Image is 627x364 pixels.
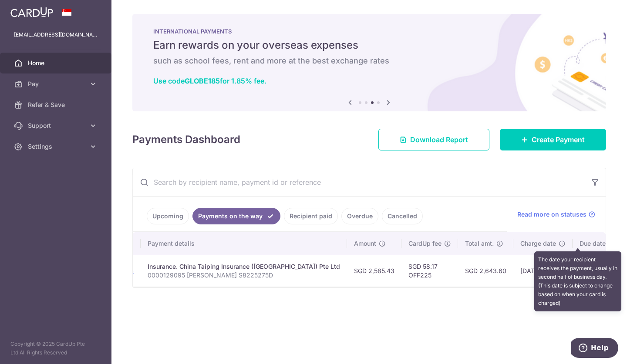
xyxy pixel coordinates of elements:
span: Amount [354,239,376,248]
span: Download Report [410,134,468,145]
a: Create Payment [500,129,606,150]
span: Pay [28,80,85,88]
img: International Payment Banner [132,14,606,111]
img: CardUp [10,7,53,17]
h6: such as school fees, rent and more at the best exchange rates [153,56,585,66]
iframe: Opens a widget where you can find more information [571,338,618,360]
a: Use codeGLOBE185for 1.85% fee. [153,77,266,85]
span: Settings [28,142,85,151]
span: Total amt. [465,239,494,248]
a: Download Report [378,129,489,150]
a: Read more on statuses [517,210,595,219]
td: SGD 58.17 OFF225 [401,255,458,287]
a: Payments on the way [192,208,280,224]
td: [DATE] [513,255,573,287]
h5: Earn rewards on your overseas expenses [153,38,585,52]
div: The date your recipient receives the payment, usually in second half of business day. (This date ... [534,251,621,311]
span: Support [28,121,85,130]
a: Overdue [341,208,378,224]
h4: Payments Dashboard [132,132,240,147]
p: [EMAIL_ADDRESS][DOMAIN_NAME] [14,30,98,39]
span: Due date [580,239,606,248]
span: Refer & Save [28,100,85,109]
a: Upcoming [147,208,189,224]
a: Recipient paid [284,208,338,224]
p: INTERNATIONAL PAYMENTS [153,28,585,35]
td: SGD 2,643.60 [458,255,513,287]
span: Create Payment [532,134,585,145]
b: GLOBE185 [185,77,220,85]
input: Search by recipient name, payment id or reference [133,168,585,196]
p: 0000129095 [PERSON_NAME] S8225275D [148,271,340,280]
td: SGD 2,585.43 [347,255,401,287]
span: Home [28,59,85,67]
span: Charge date [520,239,556,248]
span: CardUp fee [408,239,442,248]
a: Cancelled [382,208,423,224]
span: Read more on statuses [517,210,587,219]
th: Payment details [141,232,347,255]
div: Insurance. China Taiping Insurance ([GEOGRAPHIC_DATA]) Pte Ltd [148,262,340,271]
